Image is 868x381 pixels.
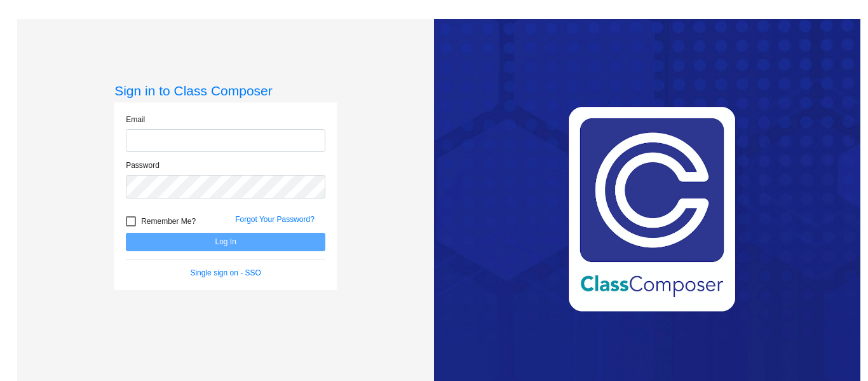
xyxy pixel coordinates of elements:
[126,233,325,251] button: Log In
[235,215,315,224] a: Forgot Your Password?
[126,114,145,125] label: Email
[126,160,159,171] label: Password
[190,268,261,277] a: Single sign on - SSO
[114,83,337,99] h3: Sign in to Class Composer
[141,214,196,229] span: Remember Me?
